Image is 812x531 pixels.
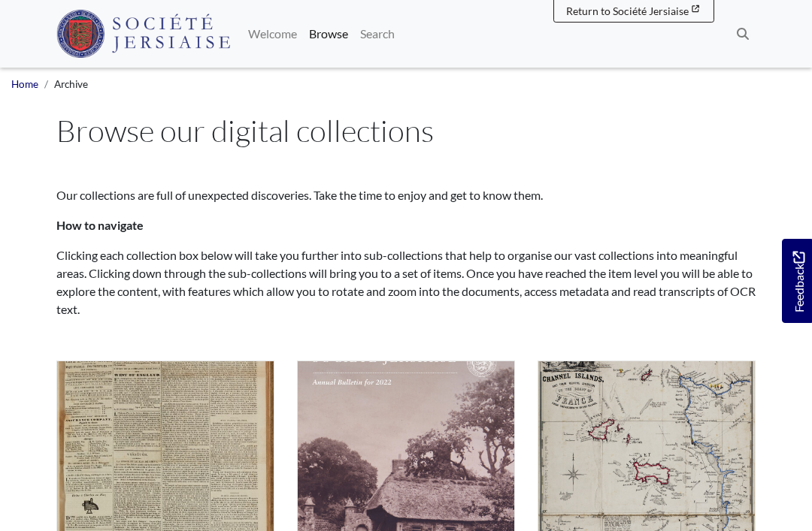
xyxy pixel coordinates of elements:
img: Société Jersiaise [56,10,230,58]
h1: Browse our digital collections [56,113,756,149]
strong: How to navigate [56,218,144,232]
p: Our collections are full of unexpected discoveries. Take the time to enjoy and get to know them. [56,186,756,204]
a: Search [354,19,401,49]
span: Feedback [789,252,807,312]
span: Return to Société Jersiaise [566,5,689,17]
span: Archive [54,78,88,90]
a: Home [11,78,38,90]
p: Clicking each collection box below will take you further into sub-collections that help to organi... [56,246,756,318]
a: Browse [303,19,354,49]
a: Société Jersiaise logo [56,6,230,62]
a: Would you like to provide feedback? [782,239,812,323]
a: Welcome [242,19,303,49]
